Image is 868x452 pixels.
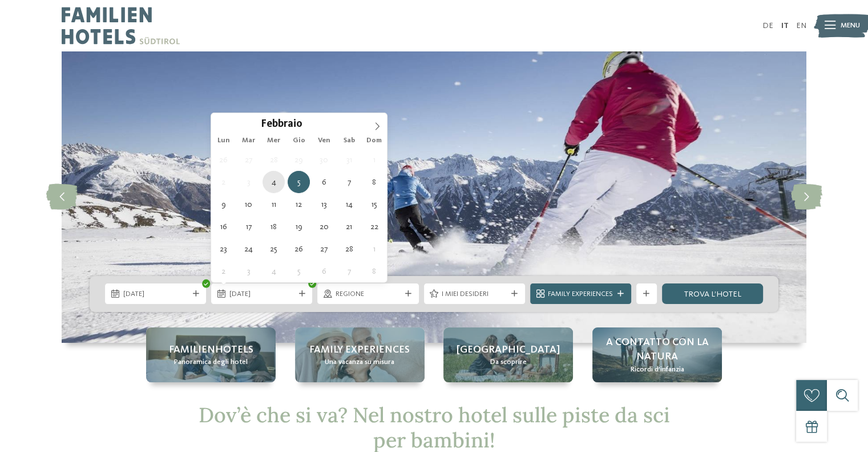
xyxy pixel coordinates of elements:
[337,137,362,145] span: Sab
[363,238,385,260] span: Marzo 1, 2026
[313,193,335,215] span: Febbraio 13, 2026
[263,193,285,215] span: Febbraio 11, 2026
[263,238,285,260] span: Febbraio 25, 2026
[261,137,286,145] span: Mer
[263,171,285,193] span: Febbraio 4, 2026
[781,22,788,30] a: IT
[123,289,188,299] span: [DATE]
[796,22,806,30] a: EN
[313,215,335,238] span: Febbraio 20, 2026
[237,260,260,282] span: Marzo 3, 2026
[443,327,573,382] a: Hotel sulle piste da sci per bambini: divertimento senza confini [GEOGRAPHIC_DATA] Da scoprire
[313,149,335,171] span: Gennaio 30, 2026
[442,289,507,299] span: I miei desideri
[325,357,394,367] span: Una vacanza su misura
[338,193,360,215] span: Febbraio 14, 2026
[212,149,235,171] span: Gennaio 26, 2026
[288,215,310,238] span: Febbraio 19, 2026
[212,260,235,282] span: Marzo 2, 2026
[362,137,387,145] span: Dom
[288,171,310,193] span: Febbraio 5, 2026
[363,149,385,171] span: Febbraio 1, 2026
[288,149,310,171] span: Gennaio 29, 2026
[338,171,360,193] span: Febbraio 7, 2026
[313,260,335,282] span: Marzo 6, 2026
[313,238,335,260] span: Febbraio 27, 2026
[229,289,294,299] span: [DATE]
[490,357,527,367] span: Da scoprire
[762,22,773,30] a: DE
[212,238,235,260] span: Febbraio 23, 2026
[338,215,360,238] span: Febbraio 21, 2026
[363,193,385,215] span: Febbraio 15, 2026
[169,343,253,357] span: Familienhotels
[603,335,712,364] span: A contatto con la natura
[312,137,337,145] span: Ven
[211,137,236,145] span: Lun
[237,149,260,171] span: Gennaio 27, 2026
[336,289,401,299] span: Regione
[363,215,385,238] span: Febbraio 22, 2026
[263,215,285,238] span: Febbraio 18, 2026
[841,21,860,31] span: Menu
[338,238,360,260] span: Febbraio 28, 2026
[288,238,310,260] span: Febbraio 26, 2026
[237,238,260,260] span: Febbraio 24, 2026
[62,51,806,343] img: Hotel sulle piste da sci per bambini: divertimento senza confini
[338,260,360,282] span: Marzo 7, 2026
[261,119,302,130] span: Febbraio
[457,343,560,357] span: [GEOGRAPHIC_DATA]
[548,289,613,299] span: Family Experiences
[309,343,410,357] span: Family experiences
[630,365,684,375] span: Ricordi d’infanzia
[146,327,276,382] a: Hotel sulle piste da sci per bambini: divertimento senza confini Familienhotels Panoramica degli ...
[174,357,248,367] span: Panoramica degli hotel
[338,149,360,171] span: Gennaio 31, 2026
[286,137,312,145] span: Gio
[237,193,260,215] span: Febbraio 10, 2026
[592,327,722,382] a: Hotel sulle piste da sci per bambini: divertimento senza confini A contatto con la natura Ricordi...
[363,260,385,282] span: Marzo 8, 2026
[212,171,235,193] span: Febbraio 2, 2026
[237,171,260,193] span: Febbraio 3, 2026
[295,327,425,382] a: Hotel sulle piste da sci per bambini: divertimento senza confini Family experiences Una vacanza s...
[263,149,285,171] span: Gennaio 28, 2026
[288,193,310,215] span: Febbraio 12, 2026
[236,137,261,145] span: Mar
[313,171,335,193] span: Febbraio 6, 2026
[212,193,235,215] span: Febbraio 9, 2026
[212,215,235,238] span: Febbraio 16, 2026
[288,260,310,282] span: Marzo 5, 2026
[263,260,285,282] span: Marzo 4, 2026
[662,283,763,304] a: trova l’hotel
[302,118,340,130] input: Year
[237,215,260,238] span: Febbraio 17, 2026
[363,171,385,193] span: Febbraio 8, 2026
